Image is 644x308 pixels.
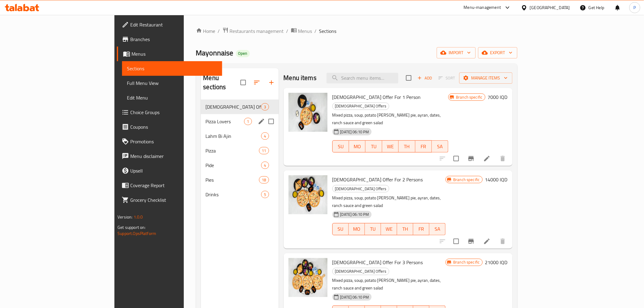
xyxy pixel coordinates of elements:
[332,258,423,267] span: [DEMOGRAPHIC_DATA] Offer For 3 Persons
[367,225,379,233] span: TU
[417,75,433,82] span: Add
[244,119,251,124] span: 1
[432,225,443,233] span: SA
[117,193,222,207] a: Grocery Checklist
[383,225,395,233] span: WE
[319,27,337,35] span: Sections
[117,178,222,193] a: Coverage Report
[131,50,217,58] span: Menus
[634,4,636,11] span: P
[261,103,269,110] div: items
[416,225,427,233] span: FR
[432,140,448,152] button: SA
[332,194,446,209] p: Mixed pizza, soup, potato [PERSON_NAME] pie, ayran, dates, ranch sauce and green salad
[130,123,217,131] span: Coupons
[333,268,389,275] span: [DEMOGRAPHIC_DATA] Offers
[495,151,510,166] button: delete
[451,177,482,183] span: Branch specific
[298,27,312,35] span: Menus
[130,152,217,160] span: Menu disclaimer
[401,142,413,151] span: TH
[201,187,279,202] div: Drinks5
[259,148,268,154] span: 11
[442,49,471,57] span: import
[289,93,327,132] img: Iftar Offer For 1 Person
[413,223,429,235] button: FR
[206,162,261,169] span: Pide
[122,90,222,105] a: Edit Menu
[483,155,491,162] a: Edit menu item
[117,105,222,120] a: Choice Groups
[201,129,279,143] div: Lahm Bi Ajin4
[206,147,259,154] span: Pizza
[327,73,398,83] input: search
[365,223,381,235] button: TU
[117,229,156,237] a: Support.OpsPlatform
[117,149,222,163] a: Menu disclaimer
[464,151,478,166] button: Branch-specific-item
[236,50,250,57] div: Open
[117,134,222,149] a: Promotions
[291,27,312,35] a: Menus
[122,61,222,76] a: Sections
[261,104,268,110] span: 3
[289,175,327,214] img: Iftar Offer For 2 Persons
[261,192,268,198] span: 5
[464,4,501,11] div: Menu-management
[437,47,476,58] button: import
[244,118,252,125] div: items
[201,100,279,114] div: [DEMOGRAPHIC_DATA] Offers3
[289,258,327,297] img: Iftar Offer For 3 Persons
[257,117,266,126] button: edit
[459,72,513,84] button: Manage items
[206,191,261,198] span: Drinks
[201,114,279,129] div: Pizza Lovers1edit
[352,142,363,151] span: MO
[196,27,517,35] nav: breadcrumb
[134,213,143,221] span: 1.0.0
[464,234,478,249] button: Branch-specific-item
[284,73,317,82] h2: Menu items
[261,133,268,139] span: 4
[366,140,382,152] button: TU
[382,140,399,152] button: WE
[127,79,217,87] span: Full Menu View
[434,142,446,151] span: SA
[236,51,250,56] span: Open
[259,177,268,183] span: 18
[259,147,269,154] div: items
[286,27,289,35] li: /
[450,152,463,165] span: Select to update
[130,167,217,174] span: Upsell
[206,132,261,140] span: Lahm Bi Ajin
[335,142,347,151] span: SU
[250,75,264,90] span: Sort sections
[264,75,279,90] button: Add section
[349,223,365,235] button: MO
[201,173,279,187] div: Pies18
[332,93,421,102] span: [DEMOGRAPHIC_DATA] Offer For 1 Person
[332,175,423,184] span: [DEMOGRAPHIC_DATA] Offer For 2 Persons
[332,140,349,152] button: SU
[117,163,222,178] a: Upsell
[483,238,491,245] a: Edit menu item
[206,103,261,110] span: [DEMOGRAPHIC_DATA] Offers
[349,140,366,152] button: MO
[418,142,429,151] span: FR
[117,120,222,134] a: Coupons
[130,36,217,43] span: Branches
[261,162,269,169] div: items
[130,21,217,28] span: Edit Restaurant
[351,225,362,233] span: MO
[130,196,217,204] span: Grocery Checklist
[206,176,259,184] span: Pies
[206,103,261,110] div: Iftar Offers
[485,258,508,267] h6: 21000 IQD
[478,47,517,58] button: export
[429,223,446,235] button: SA
[261,163,268,168] span: 4
[117,17,222,32] a: Edit Restaurant
[222,27,284,35] a: Restaurants management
